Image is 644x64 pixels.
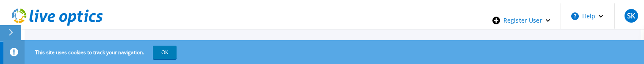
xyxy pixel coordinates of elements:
div: Register User [482,3,561,38]
button: Help [561,3,614,29]
span: This site uses cookies to track your navigation. [27,46,177,59]
button: OK [153,46,177,59]
span: SK [627,12,635,19]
